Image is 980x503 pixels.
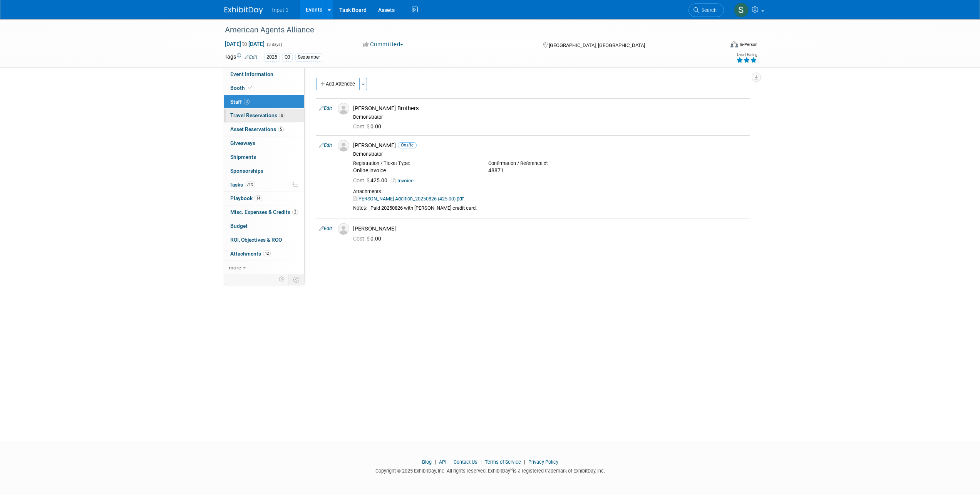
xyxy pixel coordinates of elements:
a: Attachments12 [224,247,304,261]
a: Sponsorships [224,164,304,178]
div: 2025 [264,53,280,61]
i: Booth reservation complete [248,86,252,90]
span: Sponsorships [230,168,263,174]
span: Tasks [230,182,255,188]
span: 3 [244,99,250,104]
span: Playbook [230,195,262,201]
span: Asset Reservations [230,126,284,132]
span: | [447,459,452,465]
a: Invoice [392,178,417,183]
div: Attachments: [353,188,747,195]
a: Blog [422,459,432,465]
span: [GEOGRAPHIC_DATA], [GEOGRAPHIC_DATA] [549,42,645,48]
td: Personalize Event Tab Strip [275,274,289,284]
img: Associate-Profile-5.png [338,223,349,235]
div: Event Rating [736,53,757,57]
div: Notes: [353,205,367,211]
a: ROI, Objectives & ROO [224,233,304,247]
span: Budget [230,223,248,229]
a: Edit [319,226,332,231]
a: Terms of Service [485,459,521,465]
span: Search [699,7,717,13]
a: Event Information [224,67,304,81]
span: [DATE] [DATE] [224,40,265,47]
span: | [522,459,527,465]
span: 8 [279,113,285,118]
span: Cost: $ [353,236,370,242]
span: | [433,459,438,465]
div: Q3 [282,53,293,61]
a: Playbook14 [224,192,304,205]
div: Registration / Ticket Type: [353,160,477,167]
span: Cost: $ [353,177,370,183]
a: Search [689,3,724,17]
div: Online invoice [353,167,477,174]
div: Demonstrator [353,151,747,157]
div: American Agents Alliance [222,23,712,37]
span: ROI, Objectives & ROO [230,237,282,243]
span: Shipments [230,154,256,160]
span: Attachments [230,251,271,257]
span: 14 [255,195,262,201]
span: 5 [278,126,284,132]
a: Edit [245,54,257,60]
a: Travel Reservations8 [224,109,304,122]
span: 425.00 [353,177,390,183]
a: Privacy Policy [528,459,558,465]
span: Cost: $ [353,123,370,130]
span: Travel Reservations [230,112,285,118]
span: Input 1 [272,7,289,13]
a: Tasks71% [224,178,304,192]
a: more [224,261,304,274]
button: Add Attendee [316,78,360,90]
img: Format-Inperson.png [730,41,738,47]
a: Budget [224,219,304,233]
div: Event Format [678,40,758,52]
span: Misc. Expenses & Credits [230,209,298,215]
span: 71% [245,182,255,187]
div: [PERSON_NAME] [353,225,747,232]
a: Contact Us [454,459,477,465]
span: 0.00 [353,236,384,242]
td: Toggle Event Tabs [288,274,304,284]
div: Confirmation / Reference #: [488,160,612,167]
a: Misc. Expenses & Credits2 [224,205,304,219]
div: Demonstrator [353,114,747,120]
a: [PERSON_NAME] Addition_20250826 (425.00).pdf [353,196,464,202]
span: Onsite [398,142,417,148]
a: Edit [319,143,332,148]
button: Committed [360,40,406,49]
span: Event Information [230,71,273,77]
div: In-Person [739,42,757,47]
span: Booth [230,85,254,91]
img: Associate-Profile-5.png [338,140,349,151]
span: 12 [263,251,271,256]
span: (3 days) [266,42,282,47]
div: [PERSON_NAME] [353,142,747,149]
span: | [479,459,484,465]
img: Susan Stout [734,3,749,17]
span: more [229,264,241,271]
img: Associate-Profile-5.png [338,103,349,114]
div: 48871 [488,167,612,174]
a: Booth [224,81,304,95]
a: Giveaways [224,136,304,150]
a: Edit [319,106,332,111]
a: Asset Reservations5 [224,123,304,136]
span: Staff [230,99,250,105]
img: ExhibitDay [224,7,263,14]
sup: ® [510,468,513,472]
a: Staff3 [224,95,304,109]
span: 0.00 [353,123,384,130]
div: September [295,53,322,61]
a: API [439,459,446,465]
td: Tags [224,53,257,62]
span: to [241,41,248,47]
span: Giveaways [230,140,255,146]
a: Shipments [224,150,304,164]
span: 2 [292,209,298,215]
div: Paid 20250826 with [PERSON_NAME] credit card. [370,205,747,212]
div: [PERSON_NAME] Brothers [353,105,747,112]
